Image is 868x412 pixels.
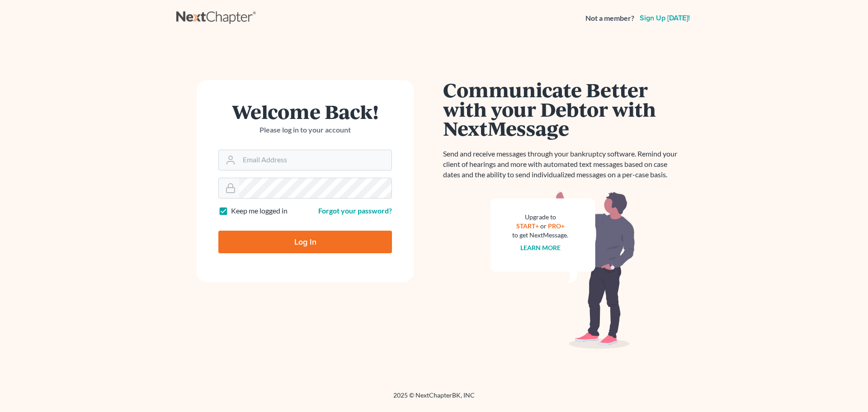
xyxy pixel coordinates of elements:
[548,222,565,230] a: PRO+
[516,222,539,230] a: START+
[176,391,692,407] div: 2025 © NextChapterBK, INC
[239,150,392,170] input: Email Address
[585,13,634,24] strong: Not a member?
[512,231,568,240] div: to get NextMessage.
[540,222,547,230] span: or
[318,206,392,215] a: Forgot your password?
[443,149,683,180] p: Send and receive messages through your bankruptcy software. Remind your client of hearings and mo...
[218,125,392,135] p: Please log in to your account
[520,244,561,251] a: Learn more
[231,206,288,216] label: Keep me logged in
[218,102,392,121] h1: Welcome Back!
[218,231,392,253] input: Log In
[443,80,683,138] h1: Communicate Better with your Debtor with NextMessage
[638,14,692,22] a: Sign up [DATE]!
[491,191,635,349] img: nextmessage_bg-59042aed3d76b12b5cd301f8e5b87938c9018125f34e5fa2b7a6b67550977c72.svg
[512,213,568,222] div: Upgrade to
